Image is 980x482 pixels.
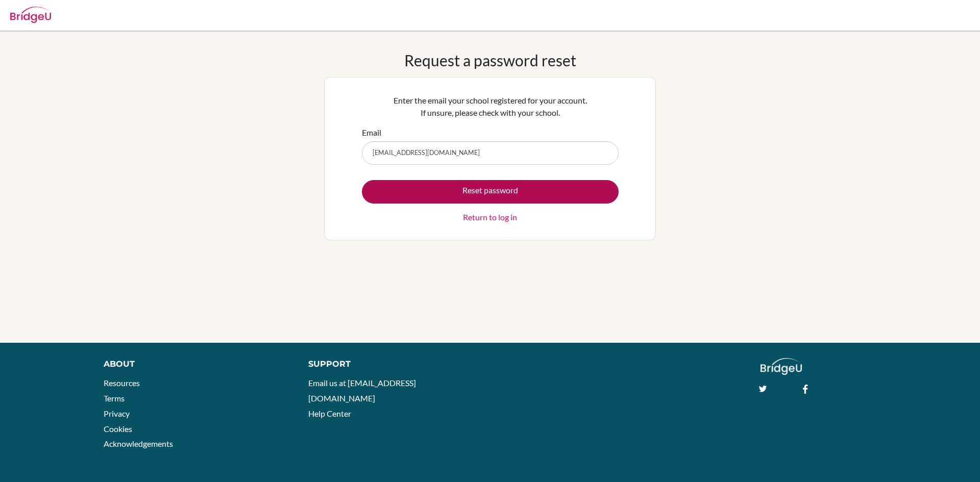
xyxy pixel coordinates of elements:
[308,378,416,403] a: Email us at [EMAIL_ADDRESS][DOMAIN_NAME]
[362,180,619,204] button: Reset password
[308,358,478,370] div: Support
[761,358,802,375] img: logo_white@2x-f4f0deed5e89b7ecb1c2cc34c3e3d731f90f0f143d5ea2071677605dd97b5244.png
[10,7,51,23] img: Bridge-U
[104,393,125,403] a: Terms
[404,51,576,69] h1: Request a password reset
[104,409,130,418] a: Privacy
[362,94,619,119] p: Enter the email your school registered for your account. If unsure, please check with your school.
[104,439,173,448] a: Acknowledgements
[463,211,517,223] a: Return to log in
[362,126,381,139] label: Email
[104,358,285,370] div: About
[104,378,140,388] a: Resources
[104,424,132,434] a: Cookies
[308,409,351,418] a: Help Center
